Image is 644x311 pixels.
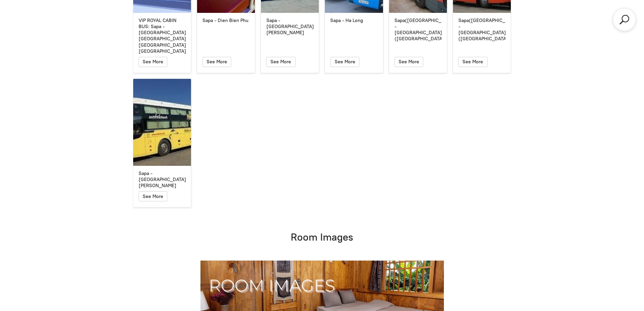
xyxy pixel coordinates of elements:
div: Sapa - Dien Bien Phu [202,18,249,24]
button: See More [139,57,167,67]
a: Sapa - Dien Bien Phu [197,18,255,24]
button: See More [330,57,359,67]
div: Sapa - Ha Long [330,18,377,24]
a: Search products [618,14,630,26]
a: Sapa([GEOGRAPHIC_DATA]) - [GEOGRAPHIC_DATA]([GEOGRAPHIC_DATA]) [389,18,447,42]
a: Sapa - [GEOGRAPHIC_DATA][PERSON_NAME] [261,18,319,36]
button: See More [139,191,167,201]
div: Sapa - [GEOGRAPHIC_DATA][PERSON_NAME] [139,171,186,189]
button: See More [266,57,295,67]
span: See More [399,59,419,65]
button: See More [458,57,487,67]
a: Sapa([GEOGRAPHIC_DATA]) - [GEOGRAPHIC_DATA]([GEOGRAPHIC_DATA]) [453,18,511,42]
a: Sapa - [GEOGRAPHIC_DATA][PERSON_NAME] [133,171,191,189]
div: Sapa([GEOGRAPHIC_DATA]) - [GEOGRAPHIC_DATA]([GEOGRAPHIC_DATA]) [395,18,442,42]
div: Sapa([GEOGRAPHIC_DATA]) - [GEOGRAPHIC_DATA]([GEOGRAPHIC_DATA]) [458,18,505,42]
a: Sapa - Ninh Binh [133,79,191,166]
a: VIP ROYAL CABIN BUS: Sapa - [GEOGRAPHIC_DATA], [GEOGRAPHIC_DATA], [GEOGRAPHIC_DATA], [GEOGRAPHIC_... [133,18,191,54]
h1: Room Images [133,230,511,244]
span: See More [143,194,163,199]
span: See More [462,59,483,65]
button: See More [202,57,231,67]
span: See More [207,59,227,65]
span: See More [270,59,291,65]
div: Sapa - [GEOGRAPHIC_DATA][PERSON_NAME] [266,18,313,36]
span: See More [335,59,355,65]
span: See More [143,59,163,65]
div: VIP ROYAL CABIN BUS: Sapa - [GEOGRAPHIC_DATA], [GEOGRAPHIC_DATA], [GEOGRAPHIC_DATA], [GEOGRAPHIC_... [139,18,186,54]
button: See More [395,57,423,67]
a: Sapa - Ha Long [325,18,383,24]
